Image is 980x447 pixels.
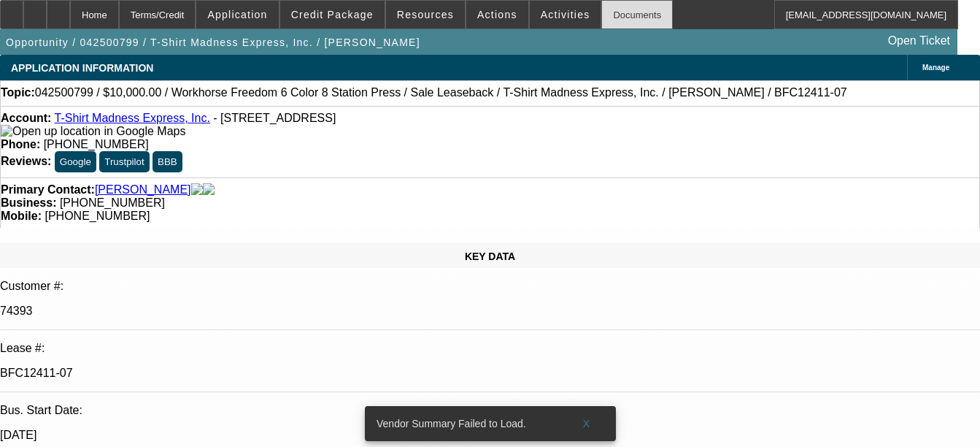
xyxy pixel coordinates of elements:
[207,9,267,20] span: Application
[11,62,153,74] span: APPLICATION INFORMATION
[55,151,96,172] button: Google
[882,28,956,53] a: Open Ticket
[465,251,515,262] span: KEY DATA
[541,9,590,20] span: Activities
[1,196,56,209] strong: Business:
[386,1,465,28] button: Resources
[530,1,601,28] button: Activities
[1,125,185,137] a: View Google Maps
[45,210,150,222] span: [PHONE_NUMBER]
[280,1,385,28] button: Credit Package
[397,9,454,20] span: Resources
[582,418,590,429] span: X
[1,112,51,124] strong: Account:
[365,406,563,441] div: Vendor Summary Failed to Load.
[35,86,847,99] span: 042500799 / $10,000.00 / Workhorse Freedom 6 Color 8 Station Press / Sale Leaseback / T-Shirt Mad...
[95,183,191,196] a: [PERSON_NAME]
[1,210,42,222] strong: Mobile:
[191,183,203,196] img: facebook-icon.png
[477,9,517,20] span: Actions
[153,151,182,172] button: BBB
[99,151,149,172] button: Trustpilot
[1,125,185,138] img: Open up location in Google Maps
[1,86,35,99] strong: Topic:
[466,1,528,28] button: Actions
[196,1,278,28] button: Application
[213,112,336,124] span: - [STREET_ADDRESS]
[1,183,95,196] strong: Primary Contact:
[291,9,374,20] span: Credit Package
[203,183,215,196] img: linkedin-icon.png
[1,138,40,150] strong: Phone:
[563,410,610,437] button: X
[60,196,165,209] span: [PHONE_NUMBER]
[44,138,149,150] span: [PHONE_NUMBER]
[54,112,209,124] a: T-Shirt Madness Express, Inc.
[1,155,51,167] strong: Reviews:
[6,37,420,48] span: Opportunity / 042500799 / T-Shirt Madness Express, Inc. / [PERSON_NAME]
[922,64,949,72] span: Manage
